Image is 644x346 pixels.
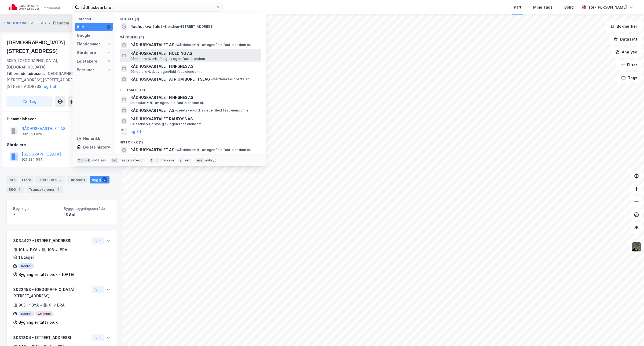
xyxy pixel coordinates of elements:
div: Eiendom [53,20,69,26]
span: Bygninger [13,206,60,211]
div: Bolig [564,4,574,10]
span: Gårdeiere • Utl. av egen/leid fast eiendom el. [130,70,204,74]
span: • [175,43,177,47]
span: RÅDHUSKVARTALET FINNSNES AS [130,63,259,70]
div: 0 [107,42,111,46]
div: Datasett [67,176,87,183]
div: Gårdeiere (4) [115,31,266,41]
div: 0 ㎡ BRA [49,302,65,308]
span: Leietaker • Utl. av egen/leid fast eiendom el. [130,101,204,105]
div: Mine Tags [533,4,552,10]
div: Transaksjoner [27,186,63,193]
span: Gårdeiere • Utvikl./salg av egen fast eiendom [130,57,205,61]
button: og 3 til [130,128,144,135]
div: avbryt [205,158,216,163]
span: Leietaker • Kjøp/salg av egen fast eiendom [130,122,202,126]
div: Leietakere (6) [115,84,266,93]
input: Søk på adresse, matrikkel, gårdeiere, leietakere eller personer [79,3,216,11]
div: 8022453 - [GEOGRAPHIC_DATA][STREET_ADDRESS] [13,286,90,299]
div: • [39,248,41,252]
span: • [175,108,177,112]
div: 7 [102,177,107,182]
button: Tags [617,73,642,83]
div: 905 ㎡ BYA [19,302,39,308]
div: [GEOGRAPHIC_DATA][STREET_ADDRESS][STREET_ADDRESS][STREET_ADDRESS] [6,70,113,90]
button: Tag [6,96,53,107]
div: 3050, [GEOGRAPHIC_DATA], [GEOGRAPHIC_DATA] [6,57,88,70]
div: esc [196,158,204,163]
div: Delete history [83,144,110,150]
div: 7 [13,211,60,218]
button: Vis [92,286,104,293]
span: Gårdeiere • Utl. av egen/leid fast eiendom el. [175,148,251,152]
div: 8031304 - [STREET_ADDRESS] [13,334,90,341]
div: Alle [77,24,84,30]
img: 9k= [631,242,642,252]
div: tab [111,158,119,163]
div: 12 [107,25,111,29]
span: • [211,77,213,81]
div: 921 234 554 [22,157,43,162]
div: Leietakere [77,58,97,64]
div: velg [184,158,192,163]
button: Datasett [609,34,642,45]
div: markere [160,158,174,163]
div: Bygg [90,176,109,183]
div: 8034427 - [STREET_ADDRESS] [13,237,90,244]
div: • [40,303,42,307]
div: ESG [6,186,24,193]
div: Ctrl + k [77,158,91,163]
button: Filter [616,60,642,70]
div: 108 ㎡ BRA [47,247,67,253]
button: Analyse [611,47,642,57]
div: Bygning er tatt i bruk [19,319,58,326]
button: Vis [92,334,104,341]
div: 0 [107,68,111,72]
span: Rådhuskvartalet [130,23,162,30]
div: 191 ㎡ BYA [19,247,38,253]
div: 2 [56,187,61,192]
div: Kategori [77,17,113,21]
iframe: Chat Widget [617,320,644,346]
div: Historikk [77,135,100,142]
div: 1 Etasjer [19,254,34,261]
span: Bygget bygningsområde [64,206,110,211]
div: 1 [107,136,111,141]
button: Bokmerker [606,21,642,32]
div: Gårdeiere [7,142,117,148]
div: Kontrollprogram for chat [617,320,644,346]
span: Gårdeiere • Borettslag [211,77,250,81]
div: 3 [17,187,22,192]
span: RÅDHUSKVARTALET AS [130,107,174,114]
div: [DEMOGRAPHIC_DATA][STREET_ADDRESS] [6,38,108,55]
div: Personer [77,67,94,73]
span: RÅDHUSKVARTALET ATRIUM BORETTSLAG [130,76,210,82]
span: Gårdeiere • Utl. av egen/leid fast eiendom el. [175,43,251,47]
span: RÅDHUSKVARTALET RAUFOSS AS [130,116,259,122]
span: RÅDHUSKVARTALET AS [130,147,174,153]
div: 4 [107,51,111,55]
div: 932 158 825 [22,132,42,136]
span: RÅDHUSKVARTALET AS [130,42,174,48]
div: Eiere [20,176,33,183]
div: Tor-[PERSON_NAME] [588,4,627,10]
div: Hjemmelshaver [7,116,117,122]
span: • [163,24,165,28]
div: Info [6,176,18,183]
div: Historikk (1) [115,136,266,146]
span: Leietaker • Utl. av egen/leid fast eiendom el. [175,108,250,113]
button: Vis [92,237,104,244]
div: Gårdeiere [77,49,96,56]
div: Leietakere [35,176,65,183]
span: • [175,148,177,152]
button: RÅDHUSKVARTALET AS [4,20,47,26]
div: nytt søk [92,158,107,163]
span: Eiendom • [STREET_ADDRESS] [163,24,214,29]
img: cushman-wakefield-realkapital-logo.202ea83816669bd177139c58696a8fa1.svg [9,3,60,11]
div: Bygning er tatt i bruk - [DATE] [19,271,74,278]
div: 1 [107,33,111,38]
div: 2 [58,177,63,182]
span: Tilhørende adresser: [6,71,46,76]
span: RÅDHUSKVARTALET HOLDING AS [130,50,259,57]
div: neste kategori [120,158,145,163]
